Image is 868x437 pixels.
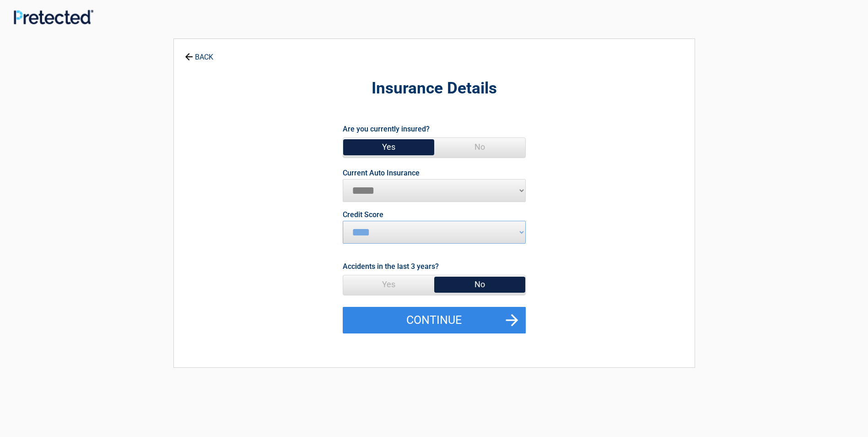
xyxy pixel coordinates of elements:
img: Main Logo [14,10,93,24]
span: Yes [343,275,434,294]
label: Accidents in the last 3 years? [343,260,439,273]
h2: Insurance Details [224,78,644,99]
a: BACK [183,45,215,61]
span: Yes [343,138,434,156]
label: Current Auto Insurance [343,169,420,177]
span: No [434,275,525,294]
span: No [434,138,525,156]
button: Continue [343,307,526,333]
label: Are you currently insured? [343,123,430,135]
label: Credit Score [343,211,383,218]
